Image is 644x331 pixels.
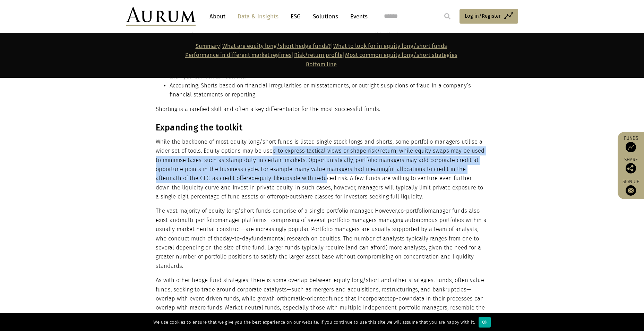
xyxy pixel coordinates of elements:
span: Log in/Register [465,12,501,20]
span: equity-like [255,175,283,181]
a: Summary [196,43,220,49]
span: top-down [387,295,413,302]
a: Events [347,10,368,23]
li: Accounting: Shorts based on financial irregularities or misstatements, or outright suspicions of ... [170,81,487,100]
div: Share [621,158,641,173]
a: What are equity long/short hedge funds? [222,43,331,49]
h3: Expanding the toolkit [156,122,487,133]
p: The vast majority of equity long/short funds comprise of a single portfolio manager. However, man... [156,206,487,271]
span: multi-portfolio [180,217,217,223]
a: About [206,10,229,23]
a: Funds [621,135,641,152]
a: Performance in different market regimes [185,52,292,58]
div: Ok [479,317,491,328]
a: Solutions [309,10,342,23]
p: While the backbone of most equity long/short funds is listed single stock longs and shorts, some ... [156,137,487,202]
img: Aurum [126,7,196,26]
strong: | | | | [185,43,457,68]
img: Sign up to our newsletter [626,185,636,196]
span: co-portfolio [398,207,428,214]
a: Risk/return profile [294,52,343,58]
img: Access Funds [626,142,636,152]
a: What to look for in equity long/short funds [333,43,447,49]
a: Bottom line [306,61,337,68]
a: ESG [287,10,304,23]
img: Share this post [626,163,636,173]
span: opt-out [279,193,298,200]
span: thematic-oriented [282,295,329,302]
a: Sign up [621,179,641,196]
p: Shorting is a rarefied skill and often a key differentiator for the most successful funds. [156,105,487,114]
input: Submit [440,9,454,23]
a: Log in/Register [460,9,518,24]
a: Data & Insights [234,10,282,23]
span: day-to-day [223,235,251,242]
a: Most common equity long/short strategies [345,52,457,58]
